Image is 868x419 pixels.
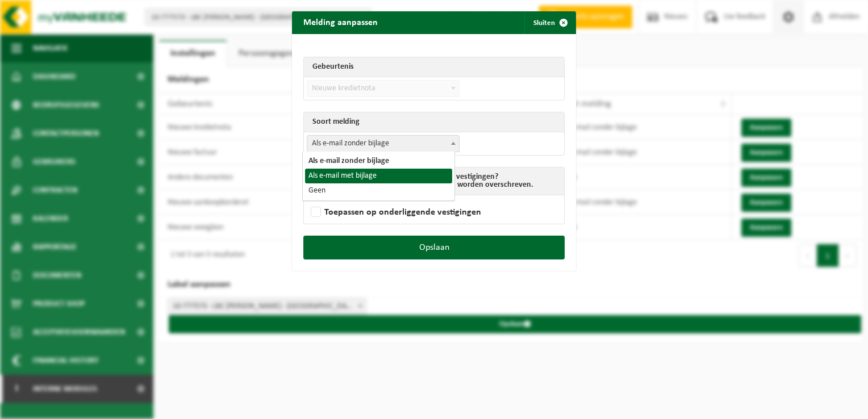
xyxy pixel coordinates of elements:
span: Als e-mail zonder bijlage [307,136,459,152]
th: Gebeurtenis [304,57,564,77]
li: Als e-mail met bijlage [305,169,452,183]
button: Opslaan [303,236,565,259]
li: Geen [305,183,452,198]
span: Als e-mail zonder bijlage [307,135,460,152]
label: Toepassen op onderliggende vestigingen [308,204,481,221]
span: Nieuwe kredietnota [307,81,459,97]
h2: Melding aanpassen [292,11,389,33]
li: Als e-mail zonder bijlage [305,154,452,169]
span: Nieuwe kredietnota [307,80,460,97]
th: Soort melding [304,112,564,132]
button: Sluiten [524,11,575,34]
